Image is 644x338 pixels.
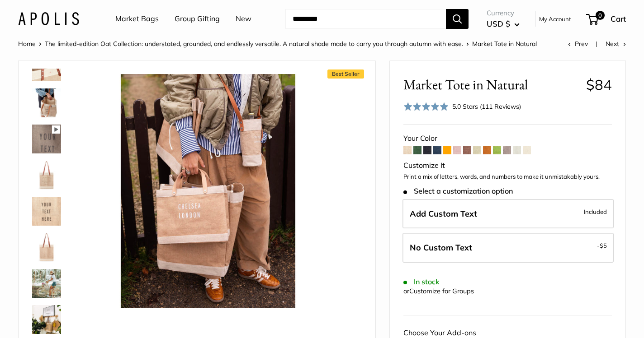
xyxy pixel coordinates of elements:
[403,159,612,172] div: Customize It
[606,40,626,48] a: Next
[403,100,521,113] div: 5.0 Stars (111 Reviews)
[18,40,36,48] a: Home
[587,12,626,26] a: 0 Cart
[30,159,63,191] a: description_Seal of authenticity printed on the backside of every bag.
[600,242,607,249] span: $5
[32,161,61,190] img: description_Seal of authenticity printed on the backside of every bag.
[487,17,520,31] button: USD $
[410,208,477,219] span: Add Custom Text
[611,14,626,23] span: Cart
[403,132,612,145] div: Your Color
[327,69,364,79] span: Best Seller
[539,14,571,24] a: My Account
[175,12,220,26] a: Group Gifting
[32,125,61,153] img: Market Tote in Natural
[30,267,63,300] a: Market Tote in Natural
[18,12,79,25] img: Apolis
[32,269,61,298] img: Market Tote in Natural
[472,40,537,48] span: Market Tote in Natural
[32,197,61,226] img: description_Custom printed text with eco-friendly ink.
[584,206,607,217] span: Included
[409,287,474,295] a: Customize for Groups
[403,285,474,297] div: or
[115,12,159,26] a: Market Bags
[30,87,63,119] a: description_Inner pocket good for daily drivers.
[7,304,97,331] iframe: Sign Up via Text for Offers
[410,242,472,253] span: No Custom Text
[446,9,469,29] button: Search
[586,76,612,93] span: $84
[452,102,521,111] div: 5.0 Stars (111 Reviews)
[285,9,446,29] input: Search...
[596,11,605,20] span: 0
[403,187,512,195] span: Select a customization option
[30,231,63,264] a: description_No need for custom text? Choose this option.
[403,278,439,286] span: In stock
[568,40,588,48] a: Prev
[91,74,325,308] img: Market Tote in Natural
[403,172,612,181] p: Print a mix of letters, words, and numbers to make it unmistakably yours.
[403,76,579,93] span: Market Tote in Natural
[32,88,61,117] img: description_Inner pocket good for daily drivers.
[402,233,614,263] label: Leave Blank
[597,240,607,251] span: -
[18,38,537,50] nav: Breadcrumb
[236,12,251,26] a: New
[487,19,510,28] span: USD $
[30,123,63,155] a: Market Tote in Natural
[45,40,463,48] a: The limited-edition Oat Collection: understated, grounded, and endlessly versatile. A natural sha...
[32,233,61,262] img: description_No need for custom text? Choose this option.
[402,199,614,229] label: Add Custom Text
[30,195,63,227] a: description_Custom printed text with eco-friendly ink.
[487,7,520,19] span: Currency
